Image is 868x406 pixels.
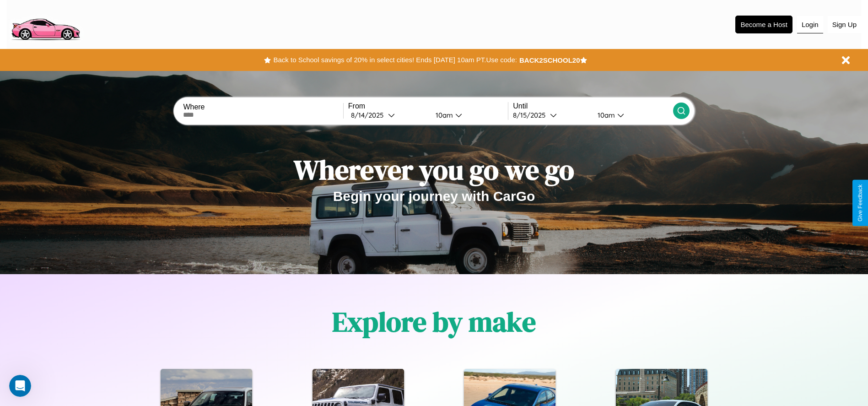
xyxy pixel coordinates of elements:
button: 10am [590,110,673,120]
div: 8 / 15 / 2025 [513,111,550,119]
button: Login [797,16,823,33]
label: From [348,102,508,110]
button: 10am [428,110,508,120]
iframe: Intercom live chat [9,375,31,397]
button: Sign Up [828,16,861,33]
div: 10am [593,111,617,119]
button: Become a Host [735,16,793,33]
div: 10am [431,111,455,119]
label: Until [513,102,673,110]
h1: Explore by make [332,303,536,341]
button: 8/14/2025 [348,110,428,120]
img: logo [7,5,84,43]
div: Give Feedback [857,184,863,222]
b: BACK2SCHOOL20 [519,56,580,64]
label: Where [183,103,343,111]
div: 8 / 14 / 2025 [351,111,388,119]
button: Back to School savings of 20% in select cities! Ends [DATE] 10am PT.Use code: [271,54,519,66]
